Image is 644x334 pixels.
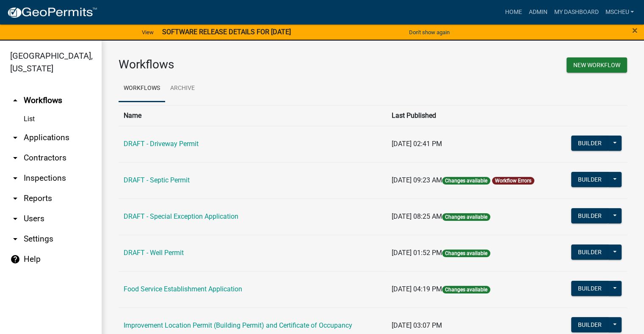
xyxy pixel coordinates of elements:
[571,208,608,223] button: Builder
[165,75,200,102] a: Archive
[124,140,199,148] a: DRAFT - Driveway Permit
[571,136,608,151] button: Builder
[525,4,550,20] a: Admin
[138,25,157,39] a: View
[162,28,291,36] strong: SOFTWARE RELEASE DETAILS FOR [DATE]
[10,95,20,106] i: arrow_drop_up
[442,177,490,185] span: Changes available
[124,176,190,184] a: DRAFT - Septic Permit
[10,254,20,264] i: help
[406,25,453,39] button: Don't show again
[442,213,490,221] span: Changes available
[124,321,352,329] a: Improvement Location Permit (Building Permit) and Certificate of Occupancy
[571,317,608,332] button: Builder
[392,212,442,220] span: [DATE] 08:25 AM
[10,173,20,183] i: arrow_drop_down
[571,244,608,260] button: Builder
[392,285,442,293] span: [DATE] 04:19 PM
[571,281,608,296] button: Builder
[392,321,442,329] span: [DATE] 03:07 PM
[387,105,558,126] th: Last Published
[392,176,442,184] span: [DATE] 09:23 AM
[124,249,184,257] a: DRAFT - Well Permit
[550,4,602,20] a: My Dashboard
[119,105,387,126] th: Name
[442,250,490,257] span: Changes available
[119,75,165,102] a: Workflows
[10,133,20,143] i: arrow_drop_down
[10,234,20,244] i: arrow_drop_down
[124,285,242,293] a: Food Service Establishment Application
[567,57,627,73] button: New Workflow
[602,4,637,20] a: mscheu
[119,57,367,72] h3: Workflows
[392,140,442,148] span: [DATE] 02:41 PM
[442,286,490,293] span: Changes available
[632,24,638,36] span: ×
[124,212,238,220] a: DRAFT - Special Exception Application
[10,193,20,204] i: arrow_drop_down
[501,4,525,20] a: Home
[10,214,20,224] i: arrow_drop_down
[632,25,638,35] button: Close
[10,153,20,163] i: arrow_drop_down
[571,172,608,187] button: Builder
[495,178,531,184] a: Workflow Errors
[392,249,442,257] span: [DATE] 01:52 PM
